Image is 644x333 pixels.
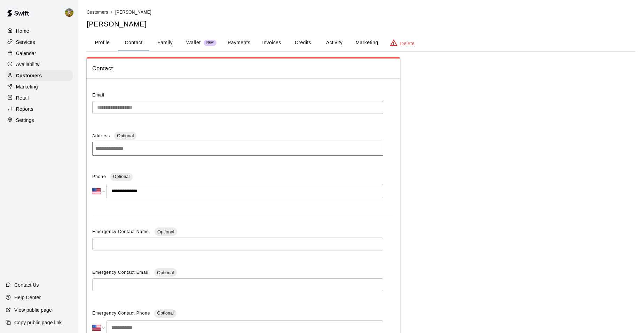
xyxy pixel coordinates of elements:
a: Customers [6,70,73,81]
p: Calendar [16,50,36,57]
button: Payments [222,34,256,51]
span: Emergency Contact Email [92,270,150,275]
nav: breadcrumb [87,8,636,16]
span: Email [92,93,104,98]
a: Customers [87,9,108,15]
a: Availability [6,59,73,70]
div: basic tabs example [87,34,636,51]
a: Marketing [6,82,73,92]
p: Settings [16,117,34,124]
button: Invoices [256,34,287,51]
a: Retail [6,93,73,103]
a: Reports [6,104,73,114]
p: Help Center [14,294,41,301]
p: Customers [16,72,42,79]
span: Emergency Contact Phone [92,308,150,319]
p: Home [16,28,29,34]
span: [PERSON_NAME] [115,10,151,15]
a: Settings [6,115,73,125]
span: Optional [114,133,136,138]
span: Optional [157,311,174,316]
span: Contact [92,64,394,73]
p: Delete [400,40,415,47]
span: New [204,40,217,45]
button: Marketing [350,34,384,51]
p: View public page [14,307,52,313]
h5: [PERSON_NAME] [87,20,636,29]
p: Contact Us [14,281,39,288]
button: Credits [287,34,319,51]
p: Reports [16,106,33,113]
li: / [111,8,112,16]
a: Services [6,37,73,47]
p: Copy public page link [14,319,62,326]
p: Marketing [16,83,38,90]
button: Contact [118,34,149,51]
span: Optional [154,270,176,275]
a: Home [6,26,73,36]
button: Activity [319,34,350,51]
span: Optional [155,229,177,234]
span: Optional [113,174,130,179]
span: Customers [87,10,108,15]
button: Family [149,34,181,51]
p: Services [16,39,35,46]
img: Jhonny Montoya [65,8,73,17]
span: Address [92,133,110,138]
div: Jhonny Montoya [64,6,78,20]
p: Availability [16,61,40,68]
button: Profile [87,34,118,51]
p: Wallet [186,39,201,46]
span: Phone [92,171,106,183]
div: The email of an existing customer can only be changed by the customer themselves at https://book.... [92,101,383,114]
a: Calendar [6,48,73,59]
span: Emergency Contact Name [92,229,150,234]
p: Retail [16,94,29,101]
